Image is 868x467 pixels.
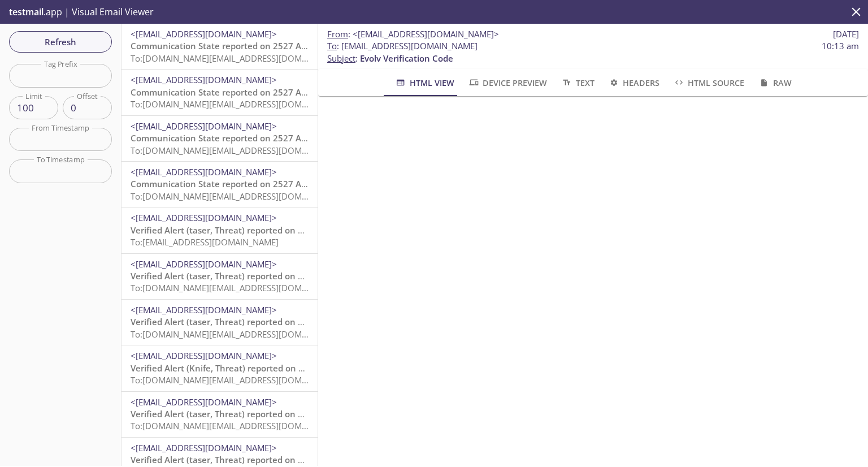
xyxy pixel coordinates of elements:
[822,40,859,52] span: 10:13 am
[9,6,44,18] span: testmail
[131,74,277,85] span: <[EMAIL_ADDRESS][DOMAIN_NAME]>
[131,316,344,327] span: Verified Alert (taser, Threat) reported on EXPR50038
[353,28,499,40] span: <[EMAIL_ADDRESS][DOMAIN_NAME]>
[131,270,344,282] span: Verified Alert (taser, Threat) reported on EXPR50038
[131,166,277,178] span: <[EMAIL_ADDRESS][DOMAIN_NAME]>
[131,224,344,236] span: Verified Alert (taser, Threat) reported on EXPR50038
[131,178,451,189] span: Communication State reported on 2527 Alias, HQ, SQA_ACC at [DATE] 07:16:47
[121,207,318,253] div: <[EMAIL_ADDRESS][DOMAIN_NAME]>Verified Alert (taser, Threat) reported on EXPR50038To:[EMAIL_ADDRE...
[121,345,318,391] div: <[EMAIL_ADDRESS][DOMAIN_NAME]>Verified Alert (Knife, Threat) reported on EXPR50038To:[DOMAIN_NAME...
[131,362,344,374] span: Verified Alert (Knife, Threat) reported on EXPR50038
[394,76,454,90] span: HTML View
[131,40,451,51] span: Communication State reported on 2527 Alias, HQ, SQA_ACC at [DATE] 07:16:47
[131,120,277,132] span: <[EMAIL_ADDRESS][DOMAIN_NAME]>
[131,454,344,465] span: Verified Alert (taser, Threat) reported on EXPR50038
[121,392,318,437] div: <[EMAIL_ADDRESS][DOMAIN_NAME]>Verified Alert (taser, Threat) reported on EXPR50038To:[DOMAIN_NAME...
[131,87,451,98] span: Communication State reported on 2527 Alias, HQ, SQA_ACC at [DATE] 07:16:47
[121,162,318,207] div: <[EMAIL_ADDRESS][DOMAIN_NAME]>Communication State reported on 2527 Alias, HQ, SQA_ACC at [DATE] 0...
[131,304,277,315] span: <[EMAIL_ADDRESS][DOMAIN_NAME]>
[131,236,279,248] span: To: [EMAIL_ADDRESS][DOMAIN_NAME]
[121,300,318,345] div: <[EMAIL_ADDRESS][DOMAIN_NAME]>Verified Alert (taser, Threat) reported on EXPR50038To:[DOMAIN_NAME...
[131,282,345,293] span: To: [DOMAIN_NAME][EMAIL_ADDRESS][DOMAIN_NAME]
[131,258,277,270] span: <[EMAIL_ADDRESS][DOMAIN_NAME]>
[327,40,859,64] p: :
[561,76,594,90] span: Text
[673,76,744,90] span: HTML Source
[131,350,277,361] span: <[EMAIL_ADDRESS][DOMAIN_NAME]>
[327,53,355,64] span: Subject
[131,191,345,202] span: To: [DOMAIN_NAME][EMAIL_ADDRESS][DOMAIN_NAME]
[131,374,345,386] span: To: [DOMAIN_NAME][EMAIL_ADDRESS][DOMAIN_NAME]
[131,420,345,431] span: To: [DOMAIN_NAME][EMAIL_ADDRESS][DOMAIN_NAME]
[131,132,451,144] span: Communication State reported on 2527 Alias, HQ, SQA_ACC at [DATE] 07:16:47
[131,145,345,156] span: To: [DOMAIN_NAME][EMAIL_ADDRESS][DOMAIN_NAME]
[131,212,277,223] span: <[EMAIL_ADDRESS][DOMAIN_NAME]>
[608,76,659,90] span: Headers
[131,396,277,408] span: <[EMAIL_ADDRESS][DOMAIN_NAME]>
[131,53,345,64] span: To: [DOMAIN_NAME][EMAIL_ADDRESS][DOMAIN_NAME]
[327,40,478,52] span: : [EMAIL_ADDRESS][DOMAIN_NAME]
[18,34,103,49] span: Refresh
[131,98,345,110] span: To: [DOMAIN_NAME][EMAIL_ADDRESS][DOMAIN_NAME]
[121,116,318,161] div: <[EMAIL_ADDRESS][DOMAIN_NAME]>Communication State reported on 2527 Alias, HQ, SQA_ACC at [DATE] 0...
[327,28,499,40] span: :
[758,76,791,90] span: Raw
[131,442,277,453] span: <[EMAIL_ADDRESS][DOMAIN_NAME]>
[121,24,318,69] div: <[EMAIL_ADDRESS][DOMAIN_NAME]>Communication State reported on 2527 Alias, HQ, SQA_ACC at [DATE] 0...
[121,254,318,299] div: <[EMAIL_ADDRESS][DOMAIN_NAME]>Verified Alert (taser, Threat) reported on EXPR50038To:[DOMAIN_NAME...
[131,408,344,420] span: Verified Alert (taser, Threat) reported on EXPR50038
[327,40,337,51] span: To
[327,28,348,40] span: From
[121,70,318,115] div: <[EMAIL_ADDRESS][DOMAIN_NAME]>Communication State reported on 2527 Alias, HQ, SQA_ACC at [DATE] 0...
[360,53,453,64] span: Evolv Verification Code
[9,31,112,53] button: Refresh
[468,76,547,90] span: Device Preview
[833,28,859,40] span: [DATE]
[131,28,277,40] span: <[EMAIL_ADDRESS][DOMAIN_NAME]>
[131,328,345,340] span: To: [DOMAIN_NAME][EMAIL_ADDRESS][DOMAIN_NAME]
